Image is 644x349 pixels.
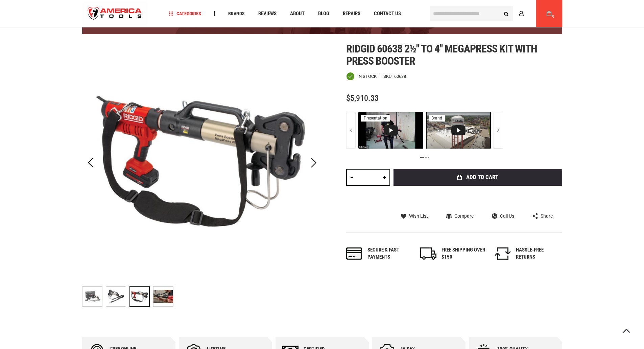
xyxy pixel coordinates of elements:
span: Wish List [409,214,428,218]
a: Compare [446,213,474,219]
div: Availability [346,72,377,81]
img: RIDGID 60638 2½" TO 4" MEGAPRESS KIT WITH PRESS BOOSTER [82,43,322,283]
span: About [290,11,305,16]
span: Categories [169,11,201,16]
span: Repairs [343,11,360,16]
div: Next [305,43,322,283]
button: Add to Cart [393,169,562,186]
div: Previous [82,43,99,283]
div: 60638 [394,74,406,79]
img: returns [495,247,511,260]
img: RIDGID 60638 2½" TO 4" MEGAPRESS KIT WITH PRESS BOOSTER [153,287,173,306]
img: RIDGID 60638 2½" TO 4" MEGAPRESS KIT WITH PRESS BOOSTER [106,287,126,306]
span: Reviews [258,11,277,16]
img: payments [346,247,362,260]
div: RIDGID 60638 2½" TO 4" MEGAPRESS KIT WITH PRESS BOOSTER [106,283,129,310]
span: Add to Cart [466,174,498,180]
button: Search [500,7,513,20]
span: 0 [552,15,554,18]
div: RIDGID 60638 2½" TO 4" MEGAPRESS KIT WITH PRESS BOOSTER [129,283,153,310]
span: Contact Us [374,11,401,16]
a: store logo [82,1,148,26]
a: Call Us [492,213,514,219]
strong: SKU [383,74,394,79]
span: $5,910.33 [346,93,379,103]
span: In stock [357,74,377,79]
img: shipping [420,247,436,260]
a: Blog [315,9,332,18]
img: America Tools [82,1,148,26]
span: Ridgid 60638 2½" to 4" megapress kit with press booster [346,42,538,67]
span: Compare [454,214,474,218]
div: RIDGID 60638 2½" TO 4" MEGAPRESS KIT WITH PRESS BOOSTER [82,283,106,310]
span: Call Us [500,214,514,218]
img: RIDGID 60638 2½" TO 4" MEGAPRESS KIT WITH PRESS BOOSTER [82,287,102,306]
span: Brands [228,11,245,16]
a: Repairs [340,9,363,18]
div: HASSLE-FREE RETURNS [516,246,560,261]
a: Contact Us [371,9,404,18]
iframe: Secure express checkout frame [392,188,564,208]
span: Blog [318,11,329,16]
div: RIDGID 60638 2½" TO 4" MEGAPRESS KIT WITH PRESS BOOSTER [153,283,173,310]
span: Share [541,214,553,218]
div: Secure & fast payments [367,246,411,261]
a: Reviews [255,9,280,18]
a: Categories [166,9,204,18]
a: Brands [225,9,248,18]
a: About [287,9,308,18]
a: Wish List [401,213,428,219]
div: FREE SHIPPING OVER $150 [442,246,485,261]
